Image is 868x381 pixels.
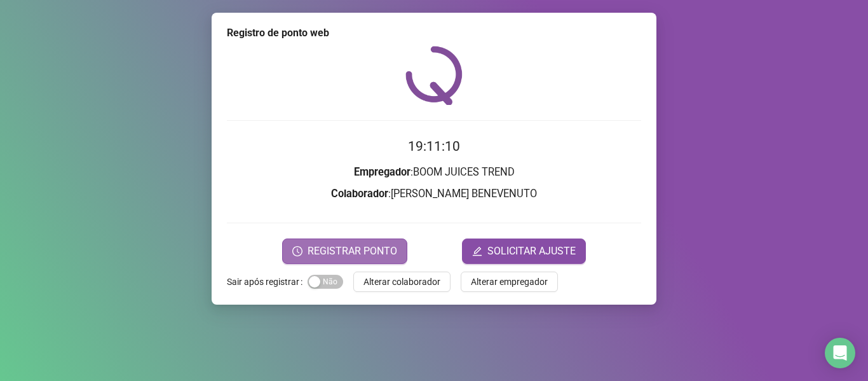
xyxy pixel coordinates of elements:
[227,164,641,181] h3: : BOOM JUICES TREND
[354,166,410,178] strong: Empregador
[471,275,548,289] span: Alterar empregador
[331,188,388,200] strong: Colaborador
[462,239,586,264] button: editSOLICITAR AJUSTE
[363,275,440,289] span: Alterar colaborador
[487,244,576,259] span: SOLICITAR AJUSTE
[227,25,641,41] div: Registro de ponto web
[461,272,558,292] button: Alterar empregador
[282,239,407,264] button: REGISTRAR PONTO
[472,246,482,256] span: edit
[292,246,302,256] span: clock-circle
[227,186,641,202] h3: : [PERSON_NAME] BENEVENUTO
[408,139,460,154] time: 19:11:10
[353,272,451,292] button: Alterar colaborador
[308,244,397,259] span: REGISTRAR PONTO
[227,272,308,292] label: Sair após registrar
[825,338,855,368] div: Open Intercom Messenger
[405,46,463,105] img: QRPoint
